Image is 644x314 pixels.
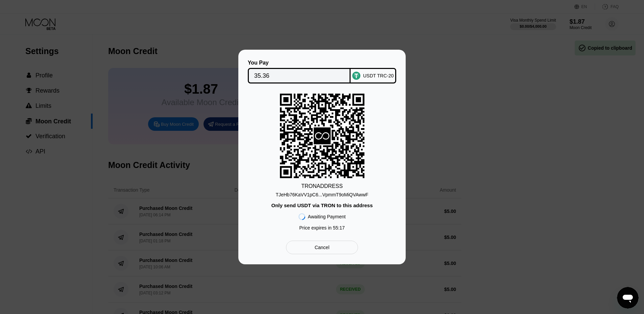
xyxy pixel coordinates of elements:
iframe: Кнопка запуска окна обмена сообщениями [617,287,639,309]
div: Price expires in [299,225,345,231]
span: 55 : 17 [333,225,345,231]
div: TJeHb76KaVV1pC6...VpmmT9oMiQVAwwF [276,189,368,197]
div: Cancel [315,244,330,250]
div: TRON ADDRESS [301,183,343,189]
div: Only send USDT via TRON to this address [271,202,373,208]
div: You Pay [248,60,351,66]
div: You PayUSDT TRC-20 [248,60,396,83]
div: USDT TRC-20 [363,73,394,78]
div: TJeHb76KaVV1pC6...VpmmT9oMiQVAwwF [276,192,368,197]
div: Cancel [286,241,358,254]
div: Awaiting Payment [308,214,346,219]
